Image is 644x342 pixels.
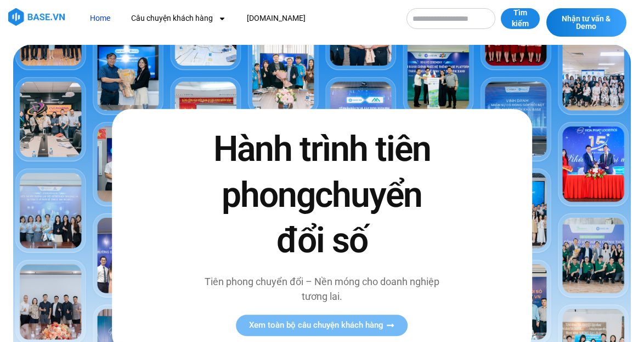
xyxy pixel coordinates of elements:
button: Tìm kiếm [501,8,540,29]
span: Nhận tư vấn & Demo [557,15,615,30]
span: Tìm kiếm [512,8,529,29]
nav: Menu [82,8,396,28]
a: Xem toàn bộ câu chuyện khách hàng [236,315,408,336]
span: chuyển đổi số [276,175,422,261]
a: Câu chuyện khách hàng [123,8,234,28]
a: [DOMAIN_NAME] [239,8,314,28]
h2: Hành trình tiên phong [196,127,448,264]
p: Tiên phong chuyển đổi – Nền móng cho doanh nghiệp tương lai. [196,274,448,304]
span: Xem toàn bộ câu chuyện khách hàng [249,321,383,329]
a: Home [82,8,118,28]
a: Nhận tư vấn & Demo [546,8,626,37]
